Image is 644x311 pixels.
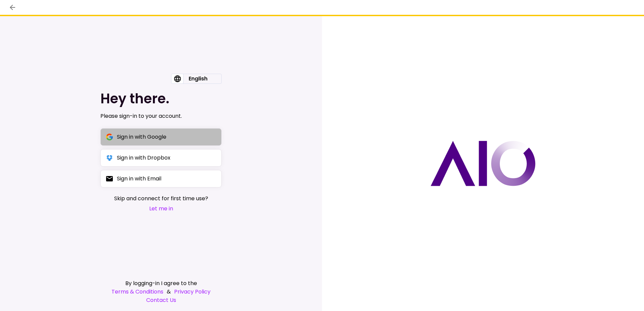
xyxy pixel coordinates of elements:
[100,128,222,146] button: Sign in with Google
[114,194,208,203] span: Skip and connect for first time use?
[111,287,163,296] a: Terms & Conditions
[114,204,208,213] button: Let me in
[100,287,222,296] div: &
[7,2,18,13] button: back
[117,153,170,162] div: Sign in with Dropbox
[100,112,222,120] div: Please sign-in to your account.
[100,91,222,107] h1: Hey there.
[100,170,222,187] button: Sign in with Email
[117,174,161,183] div: Sign in with Email
[183,74,213,83] div: English
[100,279,222,287] div: By logging-in I agree to the
[117,133,166,141] div: Sign in with Google
[100,149,222,167] button: Sign in with Dropbox
[430,141,536,186] img: AIO logo
[100,296,222,304] a: Contact Us
[174,287,211,296] a: Privacy Policy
